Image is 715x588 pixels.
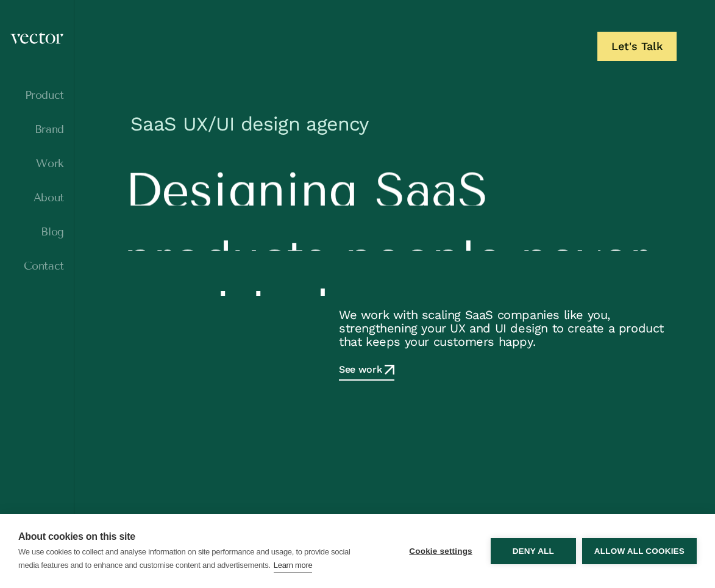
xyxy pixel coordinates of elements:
span: leave [316,284,437,329]
button: Deny all [491,538,576,564]
a: See work [339,363,394,381]
a: Let's Talk [597,32,677,61]
a: About [10,192,64,204]
button: Allow all cookies [582,538,697,564]
a: Work [10,157,64,170]
button: Cookie settings [397,538,485,564]
strong: About cookies on this site [18,531,135,542]
span: Designing [124,168,358,213]
span: SaaS [375,168,488,213]
h1: SaaS UX/UI design agency [124,106,668,148]
a: Brand [10,123,64,135]
span: want [124,284,233,329]
a: Contact [10,260,64,272]
a: Blog [10,226,64,238]
a: Learn more [274,559,313,573]
a: Product [10,89,64,101]
p: We use cookies to collect and analyse information on site performance and usage, to provide socia... [18,547,350,570]
span: to [251,284,299,329]
p: We work with scaling SaaS companies like you, strengthening your UX and UI design to create a pro... [339,308,668,348]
